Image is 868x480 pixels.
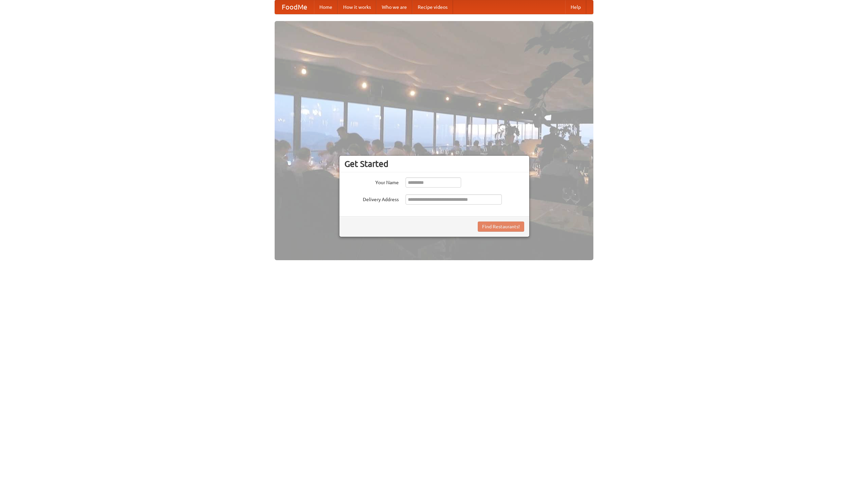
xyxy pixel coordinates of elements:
a: Home [314,0,338,14]
a: Who we are [376,0,412,14]
h3: Get Started [344,159,524,169]
label: Your Name [344,177,399,186]
a: Help [565,0,586,14]
a: How it works [338,0,376,14]
button: Find Restaurants! [478,222,524,232]
label: Delivery Address [344,194,399,203]
a: Recipe videos [412,0,453,14]
a: FoodMe [275,0,314,14]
